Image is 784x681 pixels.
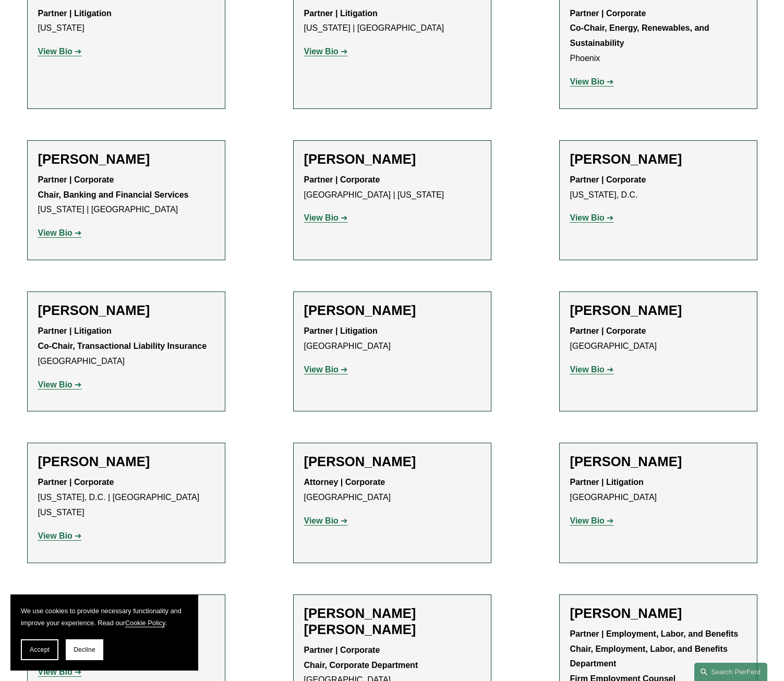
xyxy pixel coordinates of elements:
[38,531,73,540] strong: View Bio
[570,77,614,86] a: View Bio
[38,302,214,319] h2: [PERSON_NAME]
[304,175,380,184] strong: Partner | Corporate
[21,605,188,629] p: We use cookies to provide necessary functionality and improve your experience. Read our .
[570,516,605,525] strong: View Bio
[38,326,112,335] strong: Partner | Litigation
[38,47,82,56] a: View Bio
[570,9,646,18] strong: Partner | Corporate
[304,47,339,56] strong: View Bio
[570,213,605,222] strong: View Bio
[38,151,214,167] h2: [PERSON_NAME]
[38,478,114,487] strong: Partner | Corporate
[570,516,614,525] a: View Bio
[570,175,646,184] strong: Partner | Corporate
[304,326,378,335] strong: Partner | Litigation
[38,175,189,199] strong: Partner | Corporate Chair, Banking and Financial Services
[570,475,746,505] p: [GEOGRAPHIC_DATA]
[304,605,480,638] h2: [PERSON_NAME] [PERSON_NAME]
[38,47,73,56] strong: View Bio
[304,646,380,654] strong: Partner | Corporate
[304,365,339,374] strong: View Bio
[304,213,339,222] strong: View Bio
[570,478,644,487] strong: Partner | Litigation
[570,77,605,86] strong: View Bio
[304,151,480,167] h2: [PERSON_NAME]
[38,173,214,217] p: [US_STATE] | [GEOGRAPHIC_DATA]
[30,646,50,653] span: Accept
[38,6,214,37] p: [US_STATE]
[74,646,95,653] span: Decline
[304,475,480,505] p: [GEOGRAPHIC_DATA]
[304,47,348,56] a: View Bio
[570,605,746,622] h2: [PERSON_NAME]
[570,365,605,374] strong: View Bio
[21,639,58,660] button: Accept
[570,365,614,374] a: View Bio
[304,9,378,18] strong: Partner | Litigation
[38,667,82,676] a: View Bio
[570,173,746,203] p: [US_STATE], D.C.
[570,213,614,222] a: View Bio
[304,478,385,487] strong: Attorney | Corporate
[304,516,339,525] strong: View Bio
[570,6,746,66] p: Phoenix
[570,326,646,335] strong: Partner | Corporate
[125,619,165,627] a: Cookie Policy
[38,9,112,18] strong: Partner | Litigation
[66,639,103,660] button: Decline
[304,213,348,222] a: View Bio
[38,475,214,520] p: [US_STATE], D.C. | [GEOGRAPHIC_DATA][US_STATE]
[304,6,480,37] p: [US_STATE] | [GEOGRAPHIC_DATA]
[570,23,712,47] strong: Co-Chair, Energy, Renewables, and Sustainability
[38,228,82,237] a: View Bio
[304,173,480,203] p: [GEOGRAPHIC_DATA] | [US_STATE]
[38,454,214,470] h2: [PERSON_NAME]
[38,380,73,389] strong: View Bio
[570,324,746,354] p: [GEOGRAPHIC_DATA]
[570,454,746,470] h2: [PERSON_NAME]
[304,661,418,670] strong: Chair, Corporate Department
[304,324,480,354] p: [GEOGRAPHIC_DATA]
[570,302,746,319] h2: [PERSON_NAME]
[38,228,73,237] strong: View Bio
[304,365,348,374] a: View Bio
[38,531,82,540] a: View Bio
[304,302,480,319] h2: [PERSON_NAME]
[38,380,82,389] a: View Bio
[38,667,73,676] strong: View Bio
[38,324,214,369] p: [GEOGRAPHIC_DATA]
[304,454,480,470] h2: [PERSON_NAME]
[38,342,207,350] strong: Co-Chair, Transactional Liability Insurance
[570,151,746,167] h2: [PERSON_NAME]
[10,594,198,671] section: Cookie banner
[304,516,348,525] a: View Bio
[694,663,767,681] a: Search this site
